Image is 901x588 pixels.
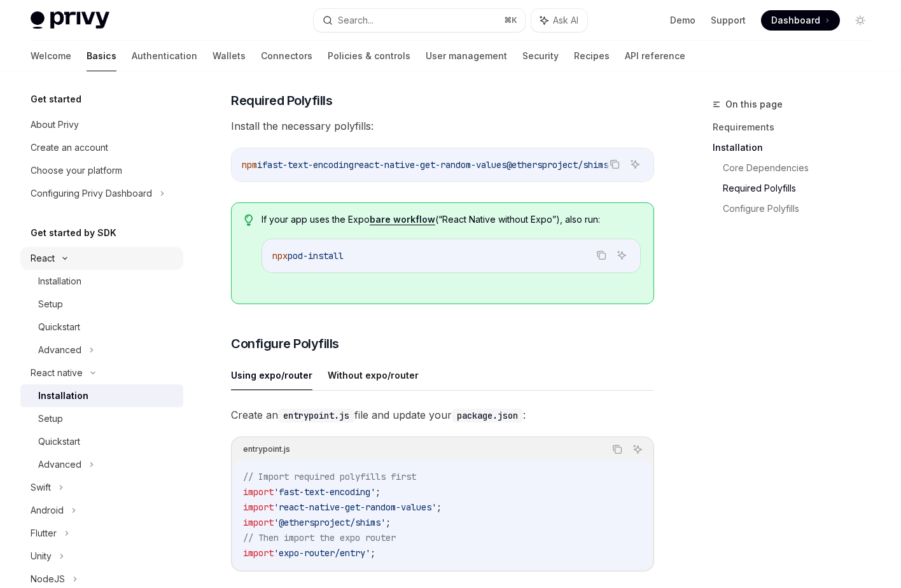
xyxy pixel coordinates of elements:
span: @ethersproject/shims [506,159,608,171]
div: Create an account [31,140,108,155]
button: Using expo/router [231,360,312,390]
a: Connectors [261,41,312,71]
div: Android [31,503,64,518]
a: Setup [20,407,183,430]
a: Basics [87,41,116,71]
a: About Privy [20,113,183,136]
span: fast-text-encoding [262,159,354,171]
div: NodeJS [31,571,65,587]
div: Unity [31,549,52,564]
button: Ask AI [629,441,646,458]
a: API reference [625,41,685,71]
a: Installation [20,384,183,407]
div: Setup [38,411,63,426]
span: react-native-get-random-values [354,159,506,171]
span: npm [242,159,257,171]
a: Quickstart [20,316,183,339]
span: ; [386,517,391,528]
a: Requirements [713,117,881,137]
h5: Get started [31,92,81,107]
button: Ask AI [627,156,643,172]
a: Create an account [20,136,183,159]
a: Wallets [213,41,246,71]
span: Required Polyfills [231,92,332,109]
a: Dashboard [761,10,840,31]
button: Ask AI [613,247,630,263]
span: import [243,517,274,528]
span: // Import required polyfills first [243,471,416,482]
span: 'expo-router/entry' [274,547,370,559]
a: Authentication [132,41,197,71]
a: Core Dependencies [723,158,881,178]
span: Install the necessary polyfills: [231,117,654,135]
span: '@ethersproject/shims' [274,517,386,528]
button: Without expo/router [328,360,419,390]
div: Search... [338,13,374,28]
code: package.json [452,409,523,423]
span: Create an file and update your : [231,406,654,424]
button: Copy the contents from the code block [593,247,610,263]
div: Installation [38,388,88,403]
button: Search...⌘K [314,9,524,32]
span: ; [437,501,442,513]
span: pod-install [288,250,344,262]
span: On this page [725,97,783,112]
a: Installation [713,137,881,158]
span: import [243,486,274,498]
div: Choose your platform [31,163,122,178]
div: Installation [38,274,81,289]
span: // Then import the expo router [243,532,396,543]
div: Advanced [38,342,81,358]
span: Ask AI [553,14,578,27]
a: User management [426,41,507,71]
a: Quickstart [20,430,183,453]
span: import [243,501,274,513]
a: Demo [670,14,695,27]
div: entrypoint.js [243,441,290,458]
a: Recipes [574,41,610,71]
button: Toggle dark mode [850,10,870,31]
a: Security [522,41,559,71]
a: bare workflow [370,214,435,225]
div: Flutter [31,526,57,541]
div: Setup [38,297,63,312]
span: import [243,547,274,559]
code: entrypoint.js [278,409,354,423]
a: Required Polyfills [723,178,881,199]
span: 'react-native-get-random-values' [274,501,437,513]
button: Ask AI [531,9,587,32]
div: Quickstart [38,434,80,449]
button: Copy the contents from the code block [606,156,623,172]
span: ; [370,547,375,559]
h5: Get started by SDK [31,225,116,241]
a: Installation [20,270,183,293]
a: Support [711,14,746,27]
div: React [31,251,55,266]
div: Swift [31,480,51,495]
span: 'fast-text-encoding' [274,486,375,498]
div: Advanced [38,457,81,472]
button: Copy the contents from the code block [609,441,625,458]
div: React native [31,365,83,381]
img: light logo [31,11,109,29]
span: Dashboard [771,14,820,27]
span: Configure Polyfills [231,335,339,353]
div: Configuring Privy Dashboard [31,186,152,201]
a: Configure Polyfills [723,199,881,219]
span: npx [272,250,288,262]
span: ⌘ K [504,15,517,25]
a: Policies & controls [328,41,410,71]
span: If your app uses the Expo (“React Native without Expo”), also run: [262,213,641,226]
div: Quickstart [38,319,80,335]
a: Choose your platform [20,159,183,182]
a: Welcome [31,41,71,71]
span: i [257,159,262,171]
div: About Privy [31,117,79,132]
span: ; [375,486,381,498]
a: Setup [20,293,183,316]
svg: Tip [244,214,253,226]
